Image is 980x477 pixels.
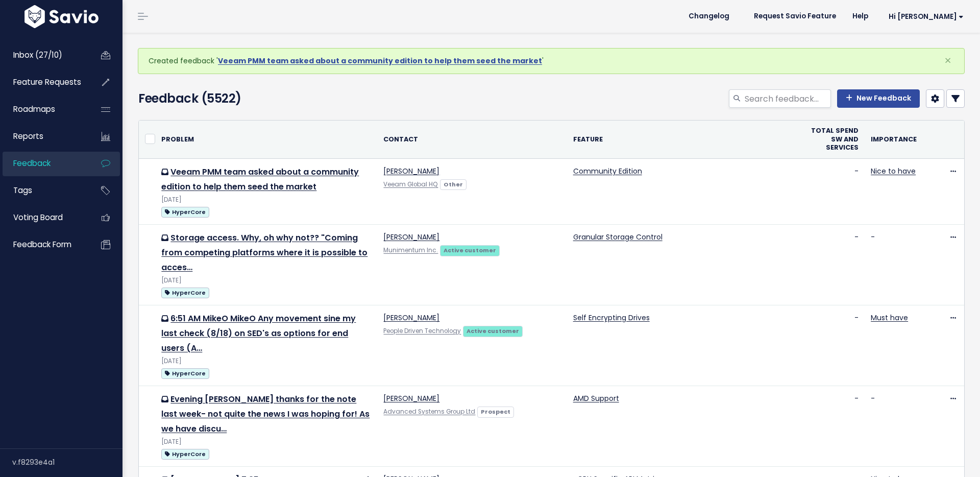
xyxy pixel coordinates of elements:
a: HyperCore [161,447,209,460]
td: - [865,386,923,467]
a: Other [440,179,466,189]
th: Problem [155,121,377,158]
a: Feedback form [3,233,85,256]
a: Munimentum Inc. [383,246,438,254]
a: Veeam PMM team asked about a community edition to help them seed the market [218,56,542,66]
a: Roadmaps [3,98,85,121]
a: AMD Support [573,393,619,403]
th: Total Spend SW and Services [799,121,865,158]
td: - [799,386,865,467]
a: Prospect [477,406,513,416]
a: Self Encrypting Drives [573,313,650,323]
div: [DATE] [161,275,371,286]
td: - [799,305,865,386]
th: Importance [865,121,923,158]
span: Feedback form [13,239,71,250]
a: Reports [3,125,85,148]
a: Advanced Systems Group Ltd [383,408,475,416]
input: Search feedback... [744,89,831,108]
div: [DATE] [161,356,371,367]
a: Community Edition [573,166,642,176]
div: v.f8293e4a1 [12,449,122,475]
span: HyperCore [161,207,209,218]
a: HyperCore [161,286,209,299]
span: Changelog [689,13,729,20]
strong: Prospect [481,408,510,416]
span: HyperCore [161,368,209,379]
span: Tags [13,185,32,196]
th: Contact [377,121,567,158]
a: New Feedback [837,89,920,108]
a: Feature Requests [3,70,85,94]
a: Storage access. Why, oh why not?? "Coming from competing platforms where it is possible to acces… [161,232,367,273]
span: × [944,52,951,69]
span: Hi [PERSON_NAME] [889,13,964,20]
a: Tags [3,179,85,202]
span: HyperCore [161,288,209,298]
a: [PERSON_NAME] [383,393,439,403]
a: Must have [871,313,908,323]
strong: Active customer [467,327,519,335]
span: HyperCore [161,449,209,460]
h4: Feedback (5522) [138,89,404,108]
a: Veeam PMM team asked about a community edition to help them seed the market [161,166,359,193]
a: 6:51 AM MikeO MikeO Any movement sine my last check (8/18) on SED's as options for end users (A… [161,313,356,354]
td: - [799,159,865,225]
a: Help [844,9,876,24]
div: [DATE] [161,195,371,205]
a: Feedback [3,152,85,175]
a: People Driven Technology [383,327,461,335]
a: Veeam Global HQ [383,180,438,188]
span: Feedback [13,158,51,169]
a: HyperCore [161,367,209,379]
span: Feature Requests [13,77,81,87]
a: [PERSON_NAME] [383,232,439,242]
span: Reports [13,131,43,141]
span: Voting Board [13,212,63,223]
a: Request Savio Feature [746,9,844,24]
span: Inbox (27/10) [13,50,62,60]
a: HyperCore [161,205,209,218]
a: Hi [PERSON_NAME] [876,9,972,25]
button: Close [934,49,962,73]
th: Feature [567,121,799,158]
a: [PERSON_NAME] [383,166,439,176]
a: Inbox (27/10) [3,43,85,67]
div: Created feedback ' ' [138,48,965,74]
a: Nice to have [871,166,916,176]
strong: Other [444,180,463,188]
a: Active customer [440,245,499,255]
a: Active customer [463,325,522,336]
td: - [799,225,865,305]
img: logo-white.9d6f32f41409.svg [22,5,101,28]
a: [PERSON_NAME] [383,313,439,323]
a: Voting Board [3,206,85,229]
td: - [865,225,923,305]
div: [DATE] [161,437,371,447]
span: Roadmaps [13,104,55,114]
a: Evening [PERSON_NAME] thanks for the note last week- not quite the news I was hoping for! As we h... [161,393,370,435]
strong: Active customer [444,246,496,254]
a: Granular Storage Control [573,232,663,242]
